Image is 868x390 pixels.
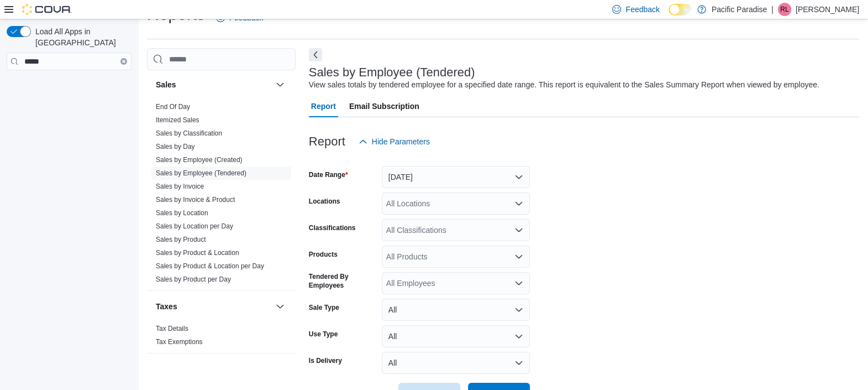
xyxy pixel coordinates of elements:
input: Dark Mode [669,4,692,15]
h3: Sales by Employee (Tendered) [309,66,475,79]
a: Tax Details [156,325,188,332]
label: Date Range [309,170,348,179]
span: Tax Details [156,324,188,333]
label: Products [309,250,338,259]
a: Sales by Employee (Created) [156,156,243,164]
div: Rheanne Lima [778,3,791,16]
div: Sales [147,100,296,290]
label: Use Type [309,330,338,339]
a: Sales by Classification [156,129,222,137]
button: [DATE] [382,166,530,188]
span: Sales by Location per Day [156,222,233,231]
button: Clear input [120,58,127,65]
button: All [382,299,530,321]
span: Sales by Invoice [156,182,204,191]
a: Sales by Employee (Tendered) [156,169,246,177]
nav: Complex example [7,72,131,99]
a: End Of Day [156,103,190,111]
button: Hide Parameters [354,131,434,153]
span: Sales by Location [156,209,208,217]
button: Open list of options [514,279,523,288]
a: Sales by Product per Day [156,275,231,283]
span: Sales by Employee (Tendered) [156,169,246,178]
label: Is Delivery [309,356,342,365]
button: All [382,352,530,374]
span: Sales by Product & Location per Day [156,262,264,271]
h3: Sales [156,79,176,90]
button: Sales [273,78,287,91]
img: Cova [22,4,72,15]
button: Sales [156,79,271,90]
span: Itemized Sales [156,116,199,124]
button: Open list of options [514,226,523,235]
p: Pacific Paradise [712,3,767,16]
span: Hide Parameters [372,136,430,147]
label: Classifications [309,223,356,232]
button: Taxes [156,301,271,312]
span: Report [311,95,336,117]
span: Sales by Employee (Created) [156,155,243,164]
span: Sales by Classification [156,129,222,138]
a: Itemized Sales [156,116,199,124]
span: Load All Apps in [GEOGRAPHIC_DATA] [31,26,131,48]
span: Tax Exemptions [156,337,203,346]
a: Sales by Product [156,236,206,243]
label: Locations [309,197,340,206]
button: Taxes [273,300,287,313]
span: RL [780,3,788,16]
p: [PERSON_NAME] [796,3,859,16]
span: Sales by Product & Location [156,248,239,257]
a: Sales by Location per Day [156,222,233,230]
a: Sales by Product & Location [156,249,239,257]
span: Sales by Day [156,142,195,151]
a: Sales by Day [156,143,195,150]
h3: Report [309,135,345,148]
p: | [771,3,774,16]
span: Email Subscription [349,95,419,117]
span: Sales by Invoice & Product [156,195,235,204]
span: Sales by Product per Day [156,275,231,284]
a: Sales by Invoice [156,183,204,190]
div: Taxes [147,322,296,353]
label: Sale Type [309,303,339,312]
div: View sales totals by tendered employee for a specified date range. This report is equivalent to t... [309,79,819,91]
a: Sales by Invoice & Product [156,196,235,204]
button: Open list of options [514,252,523,261]
span: End Of Day [156,102,190,111]
a: Sales by Location [156,209,208,217]
button: Next [309,48,322,61]
button: All [382,325,530,347]
button: Open list of options [514,199,523,208]
h3: Taxes [156,301,177,312]
span: Dark Mode [669,15,669,16]
a: Sales by Product & Location per Day [156,262,264,270]
span: Sales by Product [156,235,206,244]
span: Feedback [625,4,659,15]
label: Tendered By Employees [309,272,377,290]
a: Tax Exemptions [156,338,203,346]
